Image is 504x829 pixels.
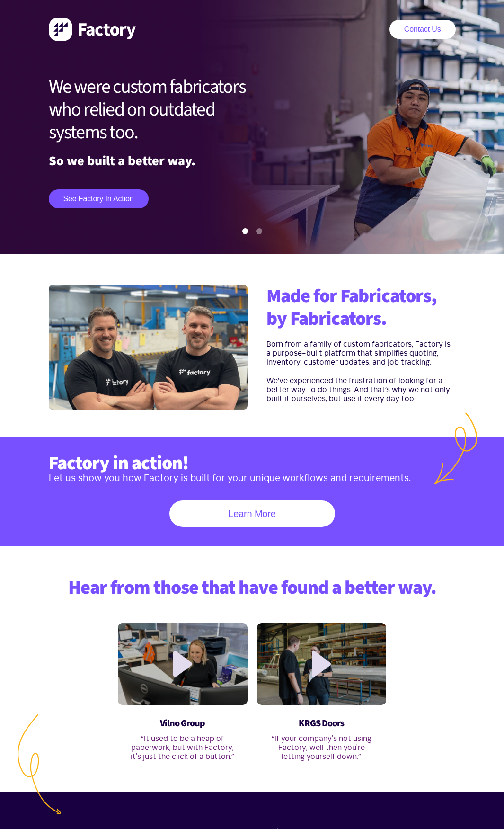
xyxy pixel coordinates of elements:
p: “If your company's not using Factory, well then you're letting yourself down.” [268,734,375,761]
h2: Hear from those that have found a better way. [49,577,456,599]
h1: We were custom fabricators who relied on outdated systems too. [49,76,271,144]
p: So we built a better way. [49,157,271,166]
h2: Factory in action! [49,452,456,475]
a: Contact Us [389,20,456,39]
a: Learn More [169,500,335,527]
p: We’ve experienced the frustration of looking for a better way to do things. And that’s why we not... [266,376,456,403]
p: Let us show you how Factory is built for your unique workflows and requirements. [49,472,456,484]
p: Born from a family of custom fabricators, Factory is a purpose-built platform that simplifies quo... [266,340,456,367]
img: Factory [49,18,136,41]
button: 2 of 2 [256,228,262,234]
h2: Made for Fabricators, by Fabricators. [266,285,456,330]
a: See Factory in action [49,189,149,208]
button: 1 of 2 [242,228,248,234]
iframe: Chat Widget [457,784,504,829]
p: “It used to be a heap of paperwork, but with Factory, it's just the click of a button.” [129,734,236,761]
h3: Vilno Group [129,718,236,729]
h3: KRGS Doors [268,718,375,729]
